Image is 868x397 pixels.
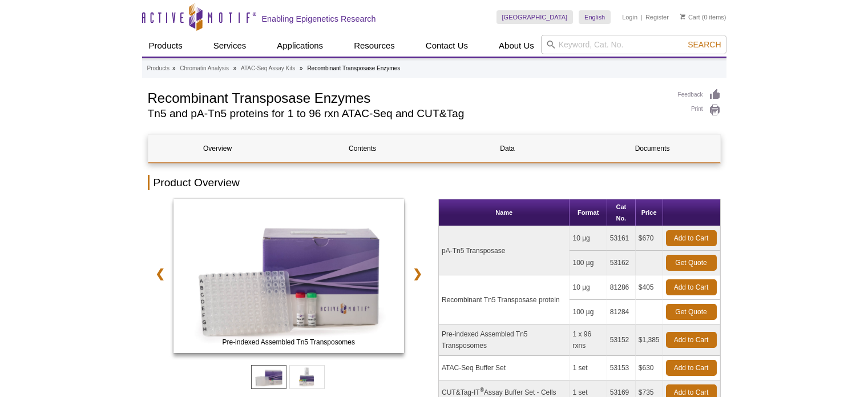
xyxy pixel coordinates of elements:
a: Chromatin Analysis [180,63,229,74]
a: ❮ [148,260,172,287]
a: Cart [680,13,700,21]
td: Recombinant Tn5 Transposase protein [439,275,570,324]
a: Add to Cart [666,279,717,295]
a: Print [678,104,721,117]
button: Search [684,39,724,50]
img: Pre-indexed Assembled Tn5 Transposomes [173,199,405,353]
td: 53152 [607,324,636,356]
td: 53153 [607,356,636,380]
a: Data [438,135,577,162]
td: 100 µg [570,300,607,324]
li: » [300,65,303,71]
a: Get Quote [666,304,717,320]
td: 53161 [607,226,636,251]
a: Products [147,63,169,74]
a: Add to Cart [666,360,717,376]
li: | [641,10,643,24]
input: Keyword, Cat. No. [541,35,726,54]
a: Login [622,13,637,21]
a: English [579,10,611,24]
td: 10 µg [570,226,607,251]
a: Contents [293,135,432,162]
h2: Enabling Epigenetics Research [262,14,376,24]
a: Overview [148,135,287,162]
a: Add to Cart [666,230,717,246]
img: Your Cart [680,14,685,19]
td: 53162 [607,251,636,275]
h1: Recombinant Transposase Enzymes [148,89,667,106]
td: Pre-indexed Assembled Tn5 Transposomes [439,324,570,356]
a: Add to Cart [666,332,717,348]
th: Price [636,199,663,226]
th: Name [439,199,570,226]
a: Contact Us [419,35,475,57]
a: ATAC-Seq Kit [173,199,405,356]
td: pA-Tn5 Transposase [439,226,570,275]
a: Products [142,35,189,57]
td: 1 x 96 rxns [570,324,607,356]
td: $405 [636,275,663,300]
a: Applications [270,35,330,57]
td: 10 µg [570,275,607,300]
td: $630 [636,356,663,380]
a: Get Quote [666,255,717,271]
a: About Us [492,35,541,57]
li: Recombinant Transposase Enzymes [307,65,400,71]
td: 1 set [570,356,607,380]
span: Search [688,40,721,49]
th: Format [570,199,607,226]
a: Documents [583,135,722,162]
h2: Product Overview [148,175,721,190]
li: » [233,65,237,71]
a: Feedback [678,89,721,101]
td: 81286 [607,275,636,300]
span: Pre-indexed Assembled Tn5 Transposomes [176,336,402,348]
a: ATAC-Seq Assay Kits [241,63,295,74]
th: Cat No. [607,199,636,226]
td: 100 µg [570,251,607,275]
li: » [172,65,176,71]
a: ❯ [405,260,430,287]
a: Resources [347,35,402,57]
td: ATAC-Seq Buffer Set [439,356,570,380]
h2: Tn5 and pA-Tn5 proteins for 1 to 96 rxn ATAC-Seq and CUT&Tag [148,109,667,119]
li: (0 items) [680,10,726,24]
td: 81284 [607,300,636,324]
a: Register [645,13,669,21]
a: Services [207,35,253,57]
td: $1,385 [636,324,663,356]
a: [GEOGRAPHIC_DATA] [496,10,574,24]
sup: ® [480,387,484,393]
td: $670 [636,226,663,251]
